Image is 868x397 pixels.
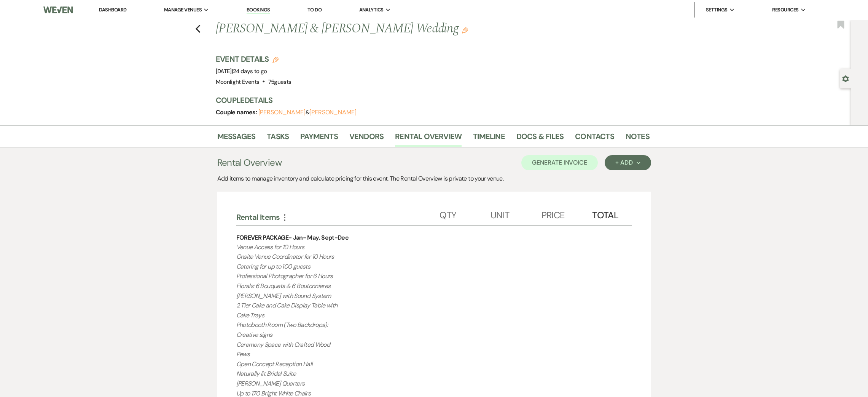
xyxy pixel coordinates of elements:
[216,108,258,116] span: Couple names:
[473,130,505,147] a: Timeline
[516,130,564,147] a: Docs & Files
[349,130,384,147] a: Vendors
[592,202,623,225] div: Total
[258,109,306,115] button: [PERSON_NAME]
[615,160,640,166] div: + Add
[542,202,592,225] div: Price
[842,75,849,82] button: Open lead details
[258,109,357,116] span: &
[359,6,384,14] span: Analytics
[217,174,651,183] div: Add items to manage inventory and calculate pricing for this event. The Rental Overview is privat...
[462,27,468,34] button: Edit
[216,54,291,64] h3: Event Details
[300,130,338,147] a: Payments
[307,6,322,13] a: To Do
[706,6,728,14] span: Settings
[309,109,357,115] button: [PERSON_NAME]
[99,6,126,13] a: Dashboard
[247,6,270,14] a: Bookings
[217,130,256,147] a: Messages
[233,67,267,75] span: 24 days to go
[626,130,650,147] a: Notes
[575,130,614,147] a: Contacts
[267,130,289,147] a: Tasks
[216,20,557,38] h1: [PERSON_NAME] & [PERSON_NAME] Wedding
[164,6,202,14] span: Manage Venues
[521,155,598,170] button: Generate Invoice
[43,2,73,18] img: Weven Logo
[395,130,462,147] a: Rental Overview
[216,78,260,86] span: Moonlight Events
[491,202,542,225] div: Unit
[605,155,651,170] button: + Add
[236,212,440,222] div: Rental Items
[440,202,491,225] div: Qty
[772,6,798,14] span: Resources
[216,67,267,75] span: [DATE]
[268,78,291,86] span: 75 guests
[216,95,642,106] h3: Couple Details
[217,156,282,170] h3: Rental Overview
[232,67,267,75] span: |
[236,233,349,242] div: FOREVER PACKAGE- Jan- May. Sept-Dec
